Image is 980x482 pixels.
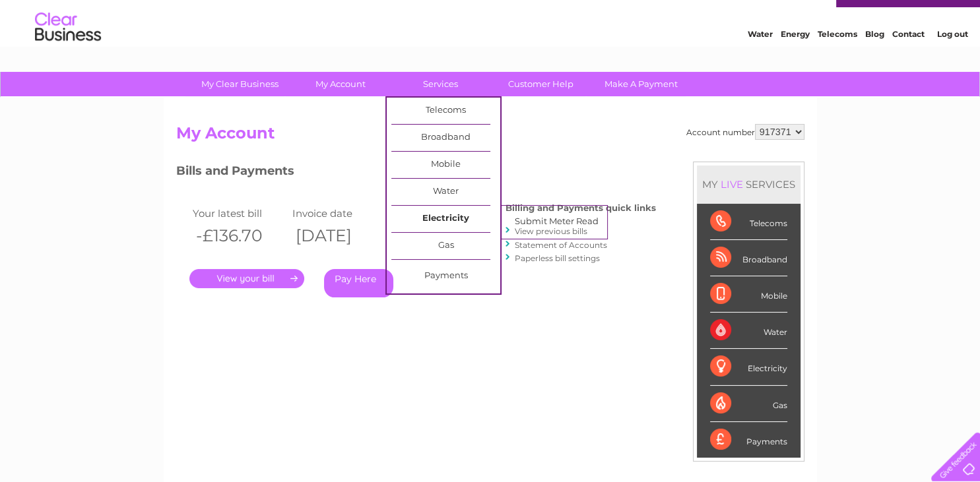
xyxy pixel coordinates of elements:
[189,269,304,288] a: .
[710,349,787,385] div: Electricity
[710,386,787,422] div: Gas
[818,56,857,66] a: Telecoms
[515,240,607,250] a: Statement of Accounts
[391,152,500,178] a: Mobile
[587,72,696,96] a: Make A Payment
[502,209,611,235] a: Submit Meter Read
[34,34,102,75] img: logo.png
[710,313,787,349] div: Water
[892,56,925,66] a: Contact
[710,204,787,240] div: Telecoms
[189,204,289,222] td: Your latest bill
[515,253,600,263] a: Paperless bill settings
[486,72,595,96] a: Customer Help
[506,203,656,213] h4: Billing and Payments quick links
[865,56,884,66] a: Blog
[189,222,289,249] th: -£136.70
[391,233,500,259] a: Gas
[710,276,787,313] div: Mobile
[391,179,500,205] a: Water
[185,72,294,96] a: My Clear Business
[710,240,787,276] div: Broadband
[391,263,500,289] a: Payments
[697,166,800,203] div: MY SERVICES
[391,98,500,124] a: Telecoms
[289,222,389,249] th: [DATE]
[391,125,500,151] a: Broadband
[179,7,802,64] div: Clear Business is a trading name of Verastar Limited (registered in [GEOGRAPHIC_DATA] No. 3667643...
[686,124,804,140] div: Account number
[731,7,822,23] a: 0333 014 3131
[936,56,967,66] a: Log out
[286,72,395,96] a: My Account
[748,56,773,66] a: Water
[176,162,656,185] h3: Bills and Payments
[386,72,495,96] a: Services
[176,124,804,149] h2: My Account
[324,269,393,297] a: Pay Here
[710,422,787,458] div: Payments
[289,204,389,222] td: Invoice date
[718,178,746,191] div: LIVE
[781,56,810,66] a: Energy
[391,206,500,232] a: Electricity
